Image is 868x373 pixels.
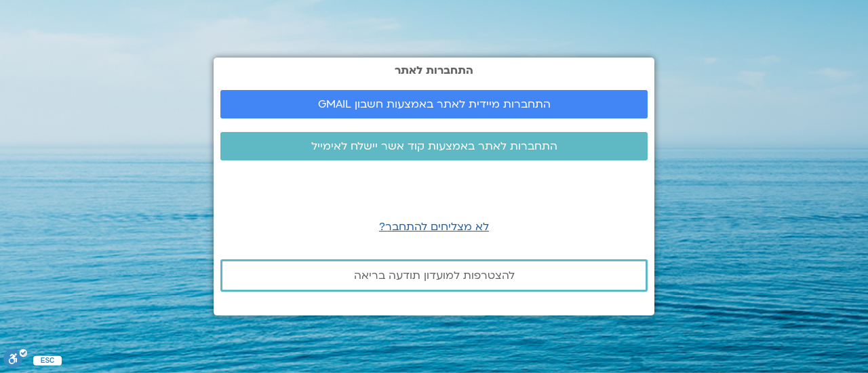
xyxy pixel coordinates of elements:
[220,90,648,118] a: התחברות מיידית לאתר באמצעות חשבון GMAIL
[311,140,557,152] span: התחברות לאתר באמצעות קוד אשר יישלח לאימייל
[220,259,648,292] a: להצטרפות למועדון תודעה בריאה
[379,219,489,234] a: לא מצליחים להתחבר?
[220,132,648,160] a: התחברות לאתר באמצעות קוד אשר יישלח לאימייל
[318,98,551,110] span: התחברות מיידית לאתר באמצעות חשבון GMAIL
[354,269,515,282] span: להצטרפות למועדון תודעה בריאה
[220,64,648,76] h2: התחברות לאתר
